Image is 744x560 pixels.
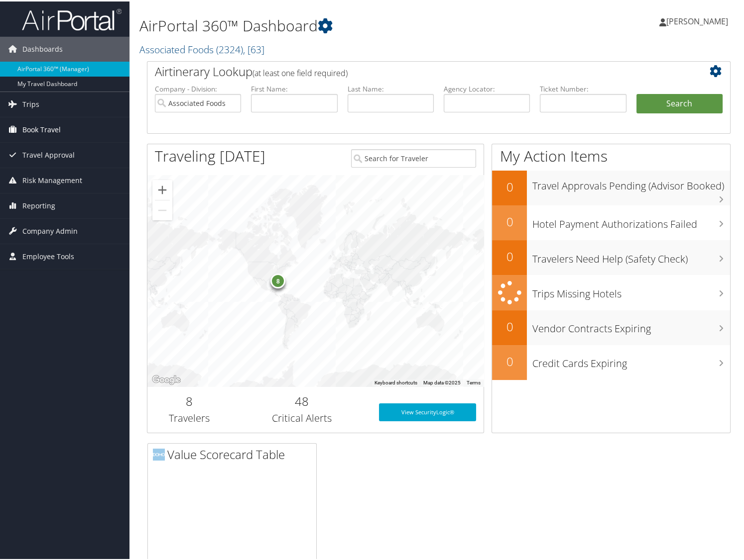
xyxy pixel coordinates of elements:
h2: Airtinerary Lookup [155,62,674,79]
a: 0Travel Approvals Pending (Advisor Booked) [492,169,730,204]
a: Trips Missing Hotels [492,274,730,309]
div: 8 [270,272,285,286]
label: Ticket Number: [540,83,626,93]
h3: Hotel Payment Authorizations Failed [532,211,730,230]
label: Company - Division: [155,83,241,93]
a: 0Travelers Need Help (Safety Check) [492,239,730,274]
span: Book Travel [22,116,61,141]
span: Reporting [22,192,55,217]
button: Zoom in [152,179,172,198]
span: Travel Approval [22,141,75,166]
img: domo-logo.png [153,447,165,459]
h3: Credit Cards Expiring [532,350,730,369]
span: , [ 63 ] [243,41,264,55]
button: Search [636,93,723,112]
span: Map data ©2025 [423,378,461,384]
h2: 48 [239,391,364,408]
a: [PERSON_NAME] [659,5,738,35]
label: First Name: [251,83,337,93]
a: Open this area in Google Maps (opens a new window) [150,372,183,385]
span: ( 2324 ) [216,41,243,55]
a: 0Credit Cards Expiring [492,344,730,378]
h2: Value Scorecard Table [153,445,316,462]
h3: Travel Approvals Pending (Advisor Booked) [532,173,730,191]
input: Search for Traveler [351,148,476,166]
h1: My Action Items [492,144,730,165]
h1: Traveling [DATE] [155,144,265,165]
label: Last Name: [348,83,434,93]
a: Terms (opens in new tab) [467,378,481,384]
span: [PERSON_NAME] [666,14,728,25]
h2: 0 [492,247,527,264]
span: Risk Management [22,167,82,191]
button: Keyboard shortcuts [374,378,417,385]
h3: Travelers Need Help (Safety Check) [532,246,730,265]
h1: AirPortal 360™ Dashboard [139,14,538,35]
span: Company Admin [22,217,78,242]
h2: 0 [492,317,527,334]
span: Dashboards [22,35,63,60]
img: Google [150,372,183,385]
h2: 0 [492,212,527,229]
a: View SecurityLogic® [379,402,476,420]
h3: Critical Alerts [239,410,364,424]
button: Zoom out [152,199,172,219]
img: airportal-logo.png [22,6,122,30]
h2: 8 [155,391,224,408]
h2: 0 [492,352,527,369]
h3: Travelers [155,410,224,424]
span: Employee Tools [22,243,74,268]
a: Associated Foods [139,41,264,55]
h3: Trips Missing Hotels [532,280,730,299]
h3: Vendor Contracts Expiring [532,315,730,334]
span: Trips [22,91,39,115]
a: 0Hotel Payment Authorizations Failed [492,204,730,239]
a: 0Vendor Contracts Expiring [492,309,730,344]
span: (at least one field required) [252,66,348,77]
label: Agency Locator: [444,83,530,93]
h2: 0 [492,177,527,194]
